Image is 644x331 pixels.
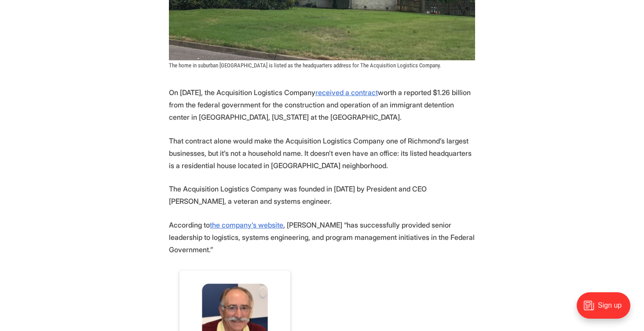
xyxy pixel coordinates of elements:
[169,219,475,256] p: According to , [PERSON_NAME] “has successfully provided senior leadership to logistics, systems e...
[169,62,441,69] span: The home in suburban [GEOGRAPHIC_DATA] is listed as the headquarters address for The Acquisition ...
[169,183,475,207] p: The Acquisition Logistics Company was founded in [DATE] by President and CEO [PERSON_NAME], a vet...
[569,288,644,331] iframe: portal-trigger
[210,221,283,229] a: the company’s website
[169,86,475,123] p: On [DATE], the Acquisition Logistics Company worth a reported $1.26 billion from the federal gove...
[169,135,475,172] p: That contract alone would make the Acquisition Logistics Company one of Richmond’s largest busine...
[315,88,378,97] a: received a contract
